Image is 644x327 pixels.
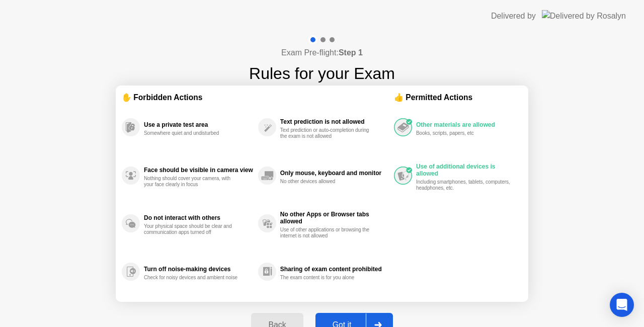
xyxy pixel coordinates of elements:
div: Other materials are allowed [416,121,517,128]
h1: Rules for your Exam [249,61,395,86]
div: No other Apps or Browser tabs allowed [280,211,389,225]
div: Use a private test area [144,121,253,128]
div: ✋ Forbidden Actions [122,92,394,103]
div: Somewhere quiet and undisturbed [144,130,239,136]
div: Sharing of exam content prohibited [280,266,389,273]
img: Delivered by Rosalyn [542,10,626,22]
div: Use of other applications or browsing the internet is not allowed [280,227,375,239]
div: Text prediction is not allowed [280,118,389,125]
div: Open Intercom Messenger [610,293,634,317]
div: Text prediction or auto-completion during the exam is not allowed [280,127,375,139]
b: Step 1 [339,48,363,57]
h4: Exam Pre-flight: [281,47,363,59]
div: Delivered by [491,10,536,22]
div: Face should be visible in camera view [144,167,253,174]
div: Nothing should cover your camera, with your face clearly in focus [144,176,239,188]
div: Use of additional devices is allowed [416,163,517,177]
div: 👍 Permitted Actions [394,92,522,103]
div: Including smartphones, tablets, computers, headphones, etc. [416,179,511,191]
div: Your physical space should be clear and communication apps turned off [144,223,239,235]
div: Books, scripts, papers, etc [416,130,511,136]
div: No other devices allowed [280,179,375,185]
div: Do not interact with others [144,214,253,221]
div: Check for noisy devices and ambient noise [144,275,239,281]
div: Only mouse, keyboard and monitor [280,170,389,177]
div: The exam content is for you alone [280,275,375,281]
div: Turn off noise-making devices [144,266,253,273]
